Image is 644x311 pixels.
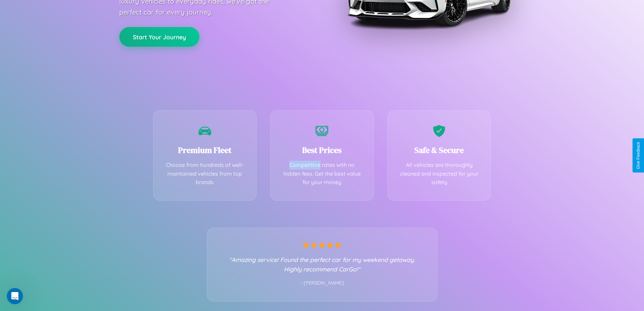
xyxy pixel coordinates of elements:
p: Choose from hundreds of well-maintained vehicles from top brands [164,161,246,187]
p: - [PERSON_NAME] [221,279,424,288]
h3: Premium Fleet [164,145,246,156]
p: Competitive rates with no hidden fees. Get the best value for your money [281,161,363,187]
h3: Best Prices [281,145,363,156]
button: Start Your Journey [119,27,199,47]
div: Give Feedback [636,142,641,169]
h3: Safe & Secure [398,145,481,156]
p: All vehicles are thoroughly cleaned and inspected for your safety [398,161,481,187]
p: "Amazing service! Found the perfect car for my weekend getaway. Highly recommend CarGo!" [221,255,424,274]
iframe: Intercom live chat [7,288,23,304]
